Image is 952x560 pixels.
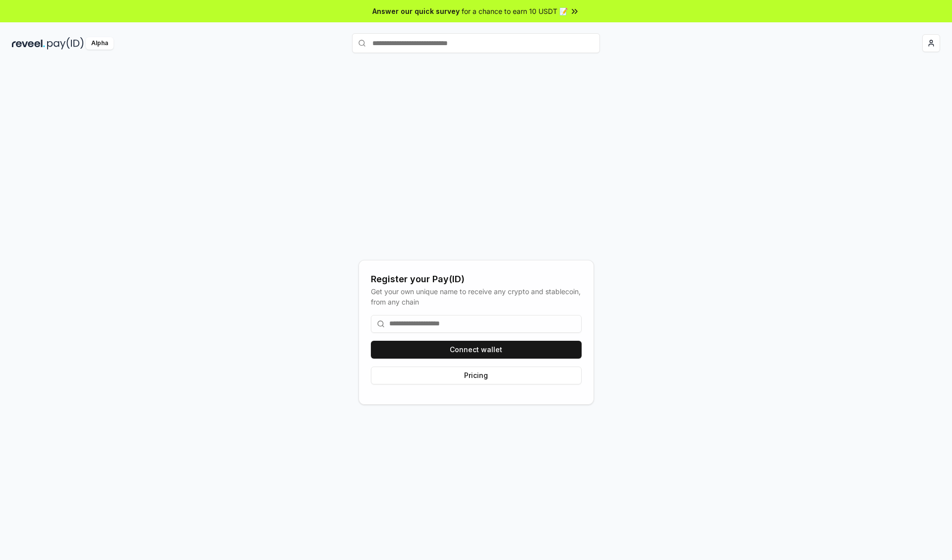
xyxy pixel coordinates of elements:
button: Pricing [371,367,582,384]
span: for a chance to earn 10 USDT 📝 [462,6,568,16]
img: pay_id [47,37,84,50]
img: reveel_dark [12,37,45,50]
div: Register your Pay(ID) [371,272,582,286]
div: Get your own unique name to receive any crypto and stablecoin, from any chain [371,286,582,307]
button: Connect wallet [371,341,582,359]
span: Answer our quick survey [372,6,460,16]
div: Alpha [86,37,114,50]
